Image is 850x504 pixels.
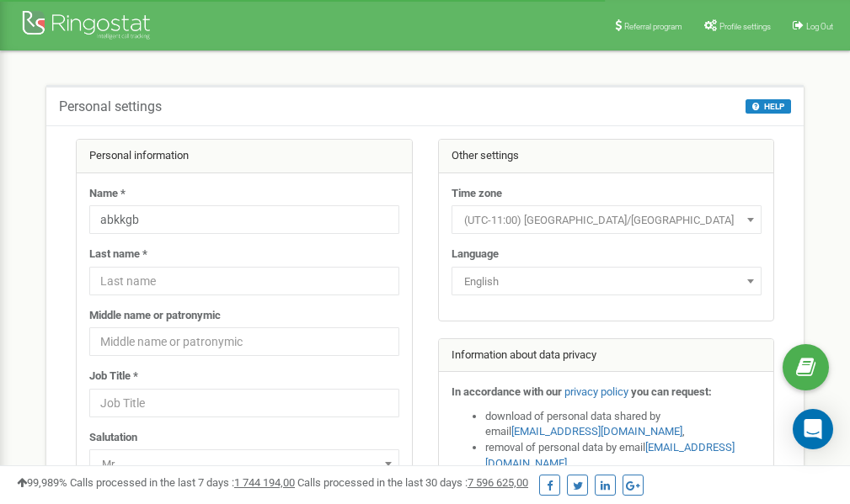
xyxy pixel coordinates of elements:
div: Open Intercom Messenger [793,409,833,449]
input: Last name [89,267,399,295]
span: Profile settings [719,22,771,31]
label: Time zone [452,186,502,202]
label: Middle name or patronymic [89,308,221,324]
input: Middle name or patronymic [89,327,399,356]
span: (UTC-11:00) Pacific/Midway [452,205,762,234]
a: privacy policy [564,385,628,398]
a: [EMAIL_ADDRESS][DOMAIN_NAME] [511,425,682,438]
div: Personal information [77,140,412,173]
li: removal of personal data by email , [485,440,762,471]
span: English [457,270,756,294]
input: Name [89,205,399,234]
li: download of personal data shared by email , [485,409,762,440]
strong: you can request: [631,385,712,398]
label: Name * [89,186,126,202]
label: Job Title * [89,369,138,385]
h5: Personal settings [59,99,162,114]
div: Information about data privacy [439,339,774,373]
span: English [452,267,762,295]
span: Calls processed in the last 30 days : [297,476,528,489]
label: Language [452,247,499,263]
span: Mr. [89,449,399,478]
button: HELP [746,99,791,114]
u: 7 596 625,00 [468,476,528,489]
span: (UTC-11:00) Pacific/Midway [457,209,756,232]
u: 1 744 194,00 [234,476,295,489]
label: Last name * [89,247,147,263]
span: Referral program [624,22,682,31]
span: Log Out [806,22,833,31]
label: Salutation [89,430,137,446]
span: Mr. [95,453,393,476]
span: 99,989% [17,476,67,489]
div: Other settings [439,140,774,173]
strong: In accordance with our [452,385,562,398]
span: Calls processed in the last 7 days : [70,476,295,489]
input: Job Title [89,389,399,417]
